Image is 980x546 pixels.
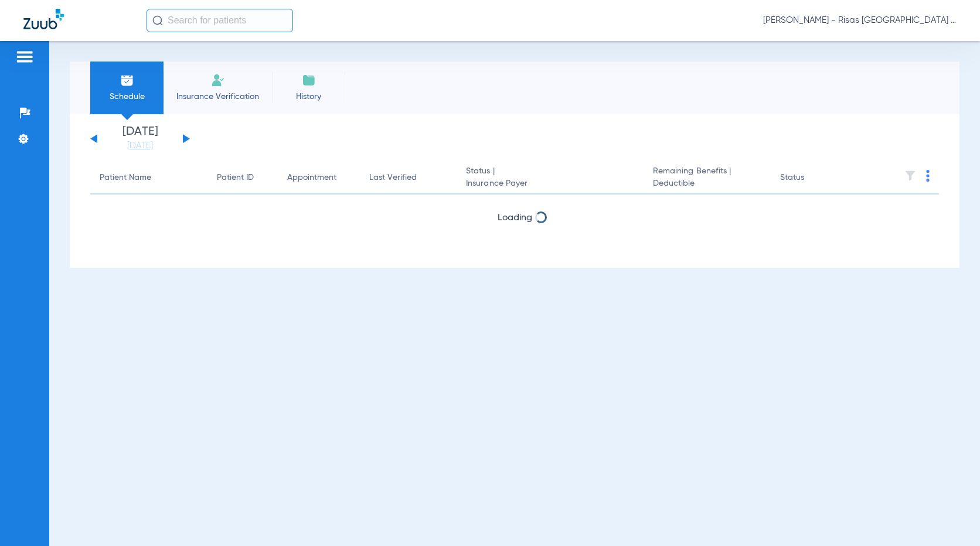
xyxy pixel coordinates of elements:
[763,15,957,26] span: [PERSON_NAME] - Risas [GEOGRAPHIC_DATA] General
[457,162,644,194] th: Status |
[99,91,155,103] span: Schedule
[105,126,175,152] li: [DATE]
[120,73,134,87] img: Schedule
[644,162,771,194] th: Remaining Benefits |
[466,178,634,190] span: Insurance Payer
[771,162,850,194] th: Status
[287,172,336,184] div: Appointment
[926,170,930,182] img: group-dot-blue.svg
[152,15,163,26] img: Search Icon
[15,50,34,64] img: hamburger-icon
[100,172,198,184] div: Patient Name
[211,73,225,87] img: Manual Insurance Verification
[281,91,336,103] span: History
[23,9,64,29] img: Zuub Logo
[369,172,447,184] div: Last Verified
[302,73,316,87] img: History
[147,9,293,32] input: Search for patients
[217,172,268,184] div: Patient ID
[369,172,417,184] div: Last Verified
[287,172,351,184] div: Appointment
[217,172,254,184] div: Patient ID
[105,140,175,152] a: [DATE]
[904,170,916,182] img: filter.svg
[653,178,761,190] span: Deductible
[172,91,263,103] span: Insurance Verification
[498,213,532,223] span: Loading
[100,172,151,184] div: Patient Name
